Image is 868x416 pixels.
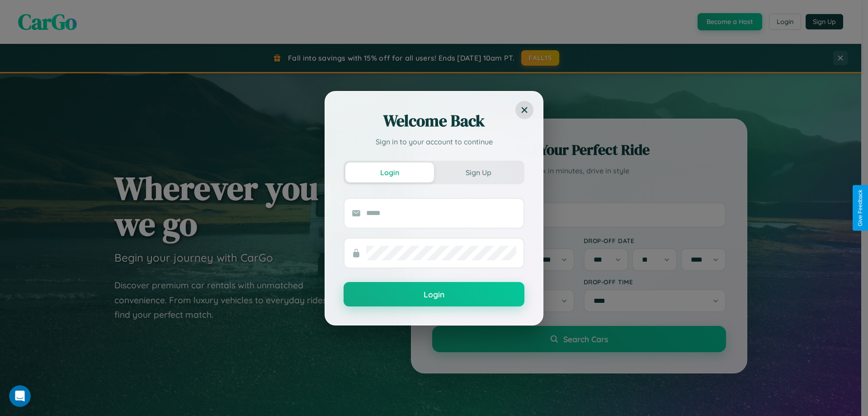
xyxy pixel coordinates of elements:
[344,110,524,132] h2: Welcome Back
[344,136,524,147] p: Sign in to your account to continue
[9,385,31,407] iframe: Intercom live chat
[857,190,863,226] div: Give Feedback
[434,163,523,182] button: Sign Up
[344,282,524,306] button: Login
[345,163,434,182] button: Login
